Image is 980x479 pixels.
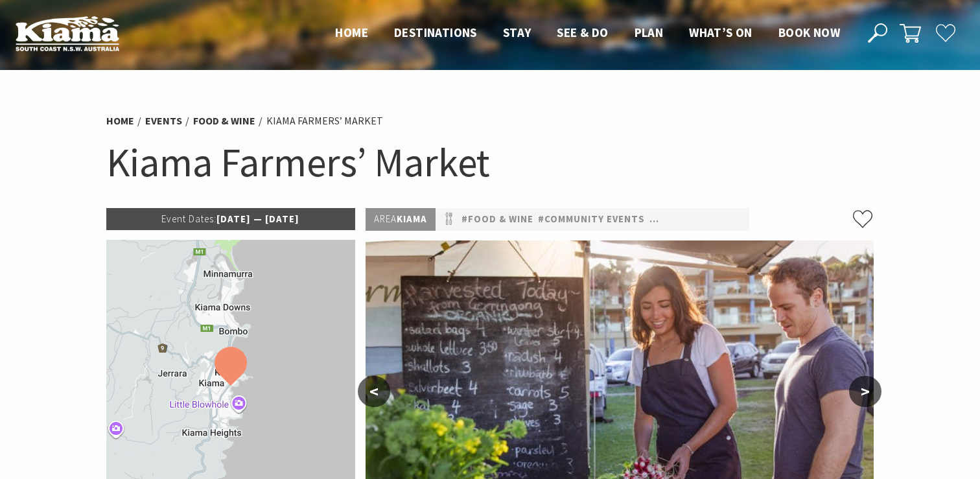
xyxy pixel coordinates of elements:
span: Home [335,25,368,40]
li: Kiama Farmers’ Market [266,113,383,130]
nav: Main Menu [322,23,853,44]
a: #Community Events [538,211,645,228]
img: Kiama Logo [16,16,119,51]
button: < [358,376,390,407]
a: Events [145,114,182,128]
h1: Kiama Farmers’ Market [106,136,874,189]
span: Area [374,213,397,225]
span: Plan [635,25,664,40]
span: Event Dates: [161,213,216,225]
span: What’s On [689,25,752,40]
p: [DATE] — [DATE] [106,208,355,230]
a: Home [106,114,134,128]
button: > [849,376,881,407]
a: #Family Friendly [649,211,739,228]
p: Kiama [366,208,436,231]
span: Destinations [394,25,477,40]
span: See & Do [557,25,608,40]
span: Book now [778,25,840,40]
a: Food & Wine [193,114,255,128]
span: Stay [503,25,531,40]
a: #Food & Wine [461,211,533,228]
a: #Markets [743,211,797,228]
